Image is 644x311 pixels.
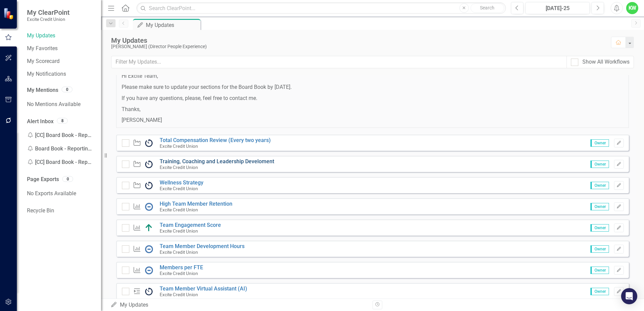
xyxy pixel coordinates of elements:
p: [PERSON_NAME] [122,116,623,124]
small: Excite Credit Union [160,186,198,191]
small: Excite Credit Union [160,228,198,234]
input: Search ClearPoint... [136,2,506,14]
span: Owner [590,161,609,168]
a: Alert Inbox [27,118,54,126]
div: Open Intercom Messenger [621,288,637,304]
div: [PERSON_NAME] (Director People Experience) [111,44,604,49]
a: Recycle Bin [27,207,94,215]
p: Please make sure to update your sections for the Board Book by [DATE]. [122,83,623,91]
div: My Updates [110,301,367,309]
a: My Mentions [27,87,58,94]
a: Members per FTE [160,264,203,271]
span: Owner [590,182,609,189]
span: Owner [590,203,609,210]
img: Ongoing [145,139,153,147]
div: [DATE]-25 [528,4,587,12]
a: Page Exports [27,176,59,183]
small: Excite Credit Union [160,271,198,276]
div: Board Book - Reporting Update Reminders Reminder [27,142,94,155]
div: 0 [62,176,73,182]
a: Team Member Development Hours [160,243,245,249]
div: My Updates [111,37,604,44]
span: Owner [590,224,609,232]
small: Excite Credit Union [160,292,198,297]
small: Excite Credit Union [160,249,198,255]
div: [CC] Board Book - Reporting Update Reminders Reminder [27,155,94,169]
span: My ClearPoint [27,8,70,16]
span: Owner [590,288,609,295]
a: High Team Member Retention [160,201,232,207]
p: Thanks, [122,106,623,113]
img: ClearPoint Strategy [3,8,15,20]
img: Ongoing [145,160,153,168]
small: Excite Credit Union [160,165,198,170]
a: Training, Coaching and Leadership Develoment [160,158,274,165]
div: My Updates [146,21,199,29]
small: Excite Credit Union [27,16,70,22]
a: Team Engagement Score [160,222,221,228]
a: My Scorecard [27,58,94,65]
a: My Updates [27,32,94,40]
small: Excite Credit Union [160,143,198,149]
div: 0 [62,87,72,92]
small: Excite Credit Union [160,207,198,212]
a: Total Compensation Review (Every two years) [160,137,271,143]
div: No Exports Available [27,187,94,200]
span: Owner [590,267,609,274]
a: My Notifications [27,70,94,78]
a: Team Member Virtual Assistant (AI) [160,285,247,292]
img: On Track/Above Target [145,224,153,232]
p: Hi Excite Team, [122,72,623,80]
img: No Information [145,266,153,274]
img: No Information [145,203,153,211]
a: Wellness Strategy [160,179,203,186]
img: No Information [145,245,153,253]
input: Filter My Updates... [111,56,567,68]
p: If you have any questions, please, feel free to contact me. [122,95,623,102]
a: My Favorites [27,45,94,53]
button: Search [471,3,504,13]
div: No Mentions Available [27,98,94,111]
img: Ongoing [145,287,153,296]
span: Owner [590,245,609,253]
span: Search [480,5,494,10]
img: Ongoing [145,181,153,189]
div: [CC] Board Book - Reporting Update Reminders Reminder [27,129,94,142]
span: Owner [590,139,609,147]
div: Show All Workflows [582,58,630,66]
button: [DATE]-25 [525,2,590,14]
button: KW [626,2,638,14]
div: 8 [57,118,68,124]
